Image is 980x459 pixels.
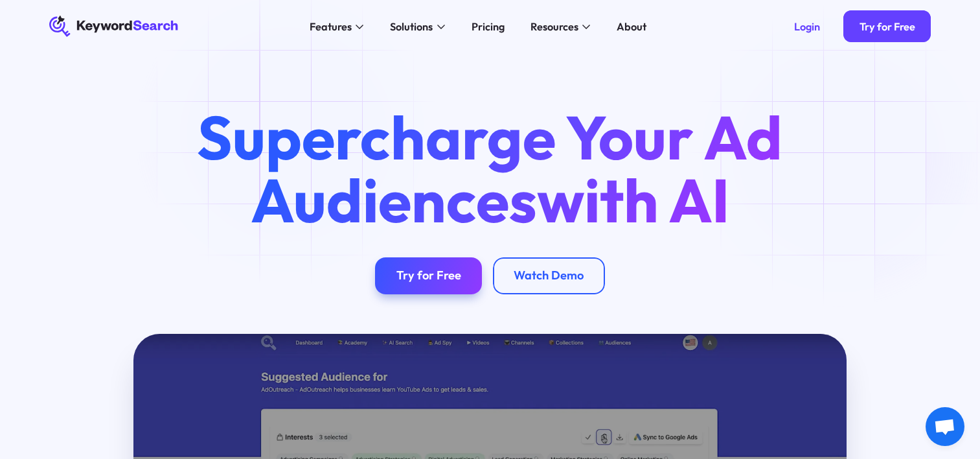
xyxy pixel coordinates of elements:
[375,257,482,294] a: Try for Free
[537,161,729,238] span: with AI
[173,106,806,231] h1: Supercharge Your Ad Audiences
[609,16,654,37] a: About
[926,407,964,446] a: Chat öffnen
[463,16,512,37] a: Pricing
[472,19,505,34] div: Pricing
[794,20,820,33] div: Login
[617,19,646,34] div: About
[514,268,584,283] div: Watch Demo
[860,20,915,33] div: Try for Free
[396,268,461,283] div: Try for Free
[310,19,352,34] div: Features
[843,10,931,42] a: Try for Free
[778,10,836,42] a: Login
[390,19,433,34] div: Solutions
[530,19,578,34] div: Resources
